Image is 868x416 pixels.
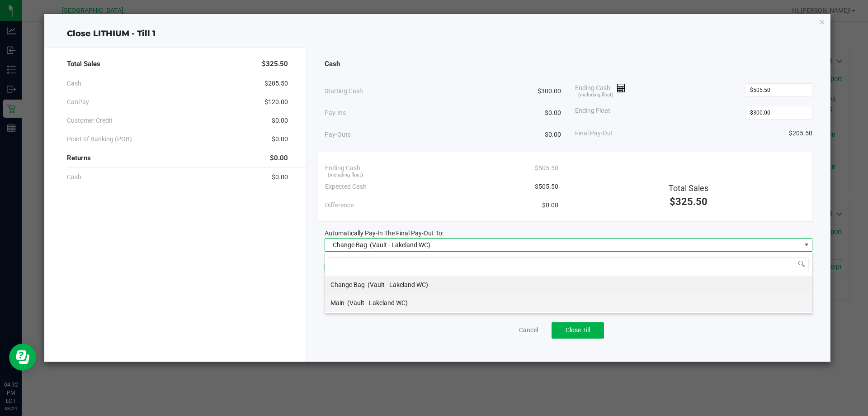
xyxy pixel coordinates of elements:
[272,116,288,125] span: $0.00
[575,106,610,120] span: Ending Float
[272,172,288,182] span: $0.00
[262,59,288,69] span: $325.50
[575,83,626,97] span: Ending Cash
[328,172,363,179] span: (including float)
[370,241,430,249] span: (Vault - Lakeland WC)
[333,241,367,249] span: Change Bag
[538,86,561,96] span: $300.00
[330,299,344,306] span: Main
[330,281,365,288] span: Change Bag
[325,230,443,237] span: Automatically Pay-In The Final Pay-Out To:
[347,299,408,306] span: (Vault - Lakeland WC)
[325,59,340,69] span: Cash
[270,153,288,163] span: $0.00
[566,326,590,334] span: Close Till
[67,79,81,88] span: Cash
[535,182,558,191] span: $505.50
[575,129,613,138] span: Final Pay-Out
[325,130,351,139] span: Pay-Outs
[789,129,812,138] span: $205.50
[272,134,288,144] span: $0.00
[264,79,288,88] span: $205.50
[368,281,428,288] span: (Vault - Lakeland WC)
[264,97,288,107] span: $120.00
[67,134,132,144] span: Point of Banking (POB)
[542,201,558,210] span: $0.00
[67,148,288,168] div: Returns
[535,163,558,173] span: $505.50
[670,196,708,207] span: $325.50
[519,325,538,335] a: Cancel
[325,182,367,191] span: Expected Cash
[9,344,36,371] iframe: Resource center
[67,172,81,182] span: Cash
[67,116,113,125] span: Customer Credit
[325,163,360,173] span: Ending Cash
[545,130,561,139] span: $0.00
[325,86,363,96] span: Starting Cash
[67,59,100,69] span: Total Sales
[44,28,831,40] div: Close LITHIUM - Till 1
[67,97,89,107] span: CanPay
[578,91,613,99] span: (including float)
[552,322,604,339] button: Close Till
[669,183,708,193] span: Total Sales
[545,108,561,118] span: $0.00
[325,108,346,118] span: Pay-Ins
[325,201,354,210] span: Difference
